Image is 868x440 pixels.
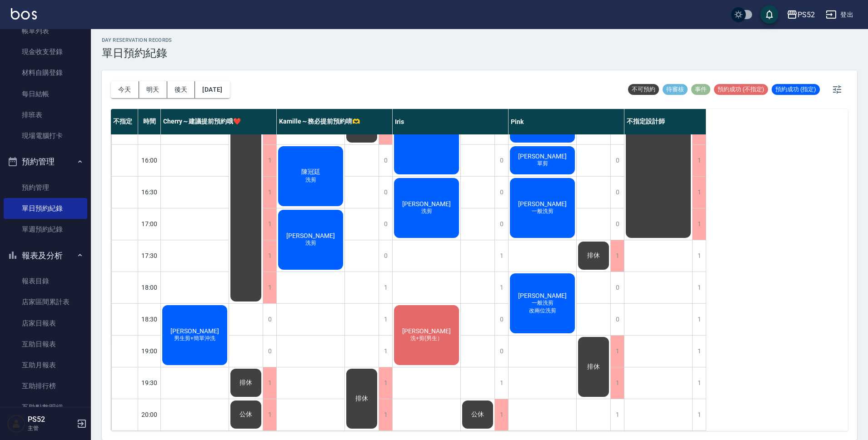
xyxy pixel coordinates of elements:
[7,415,25,433] img: Person
[691,85,710,94] span: 事件
[610,208,624,240] div: 0
[692,240,706,272] div: 1
[494,240,508,272] div: 1
[4,271,87,292] a: 報表目錄
[4,397,87,418] a: 互助點數明細
[4,334,87,355] a: 互助日報表
[284,232,337,239] span: [PERSON_NAME]
[138,303,161,335] div: 18:30
[610,177,624,208] div: 0
[102,37,172,43] h2: day Reservation records
[379,208,392,240] div: 0
[610,336,624,367] div: 1
[304,239,318,247] span: 洗剪
[263,177,276,208] div: 1
[263,240,276,272] div: 1
[263,208,276,240] div: 1
[516,153,569,160] span: [PERSON_NAME]
[169,327,221,335] span: [PERSON_NAME]
[354,395,370,403] span: 排休
[379,367,392,399] div: 1
[138,144,161,176] div: 16:00
[494,177,508,208] div: 0
[4,355,87,376] a: 互助月報表
[610,240,624,272] div: 1
[409,335,444,342] span: 洗+剪(男生）
[28,415,74,424] h5: PS52
[263,272,276,303] div: 1
[138,367,161,399] div: 19:30
[102,47,172,59] h3: 單日預約紀錄
[692,399,706,430] div: 1
[11,8,37,20] img: Logo
[4,376,87,396] a: 互助排行榜
[783,5,818,24] button: PS52
[692,145,706,176] div: 1
[469,410,486,419] span: 公休
[4,41,87,62] a: 現金收支登錄
[299,168,322,176] span: 陳冠廷
[714,85,768,94] span: 預約成功 (不指定)
[277,109,393,134] div: Kamille～務必提前預約唷🫶
[172,335,217,342] span: 男生剪+簡單沖洗
[304,176,318,184] span: 洗剪
[4,244,87,267] button: 報表及分析
[4,177,87,198] a: 預約管理
[138,208,161,240] div: 17:00
[111,109,138,134] div: 不指定
[4,198,87,219] a: 單日預約紀錄
[238,379,254,387] span: 排休
[419,208,434,215] span: 洗剪
[494,145,508,176] div: 0
[263,399,276,430] div: 1
[610,145,624,176] div: 0
[509,109,624,134] div: Pink
[379,399,392,430] div: 1
[527,307,558,315] span: 改兩位洗剪
[692,272,706,303] div: 1
[379,145,392,176] div: 0
[530,208,555,215] span: 一般洗剪
[4,104,87,125] a: 排班表
[494,304,508,335] div: 0
[530,299,555,307] span: 一般洗剪
[379,304,392,335] div: 1
[4,150,87,173] button: 預約管理
[138,335,161,367] div: 19:00
[663,85,688,94] span: 待審核
[379,336,392,367] div: 1
[393,109,509,134] div: Iris
[535,160,550,168] span: 單剪
[4,292,87,312] a: 店家區間累計表
[494,399,508,430] div: 1
[516,200,569,208] span: [PERSON_NAME]
[610,304,624,335] div: 0
[379,177,392,208] div: 0
[628,85,659,94] span: 不可預約
[494,336,508,367] div: 0
[263,336,276,367] div: 0
[624,109,706,134] div: 不指定設計師
[195,81,229,98] button: [DATE]
[167,81,195,98] button: 後天
[400,327,453,335] span: [PERSON_NAME]
[4,62,87,83] a: 材料自購登錄
[238,410,254,419] span: 公休
[772,85,820,94] span: 預約成功 (指定)
[4,20,87,41] a: 帳單列表
[692,336,706,367] div: 1
[585,363,602,371] span: 排休
[4,84,87,104] a: 每日結帳
[161,109,277,134] div: Cherry～建議提前預約哦❤️
[400,200,453,208] span: [PERSON_NAME]
[692,367,706,399] div: 1
[494,208,508,240] div: 0
[28,424,74,432] p: 主管
[585,252,602,260] span: 排休
[263,304,276,335] div: 0
[139,81,167,98] button: 明天
[692,208,706,240] div: 1
[692,177,706,208] div: 1
[263,367,276,399] div: 1
[138,272,161,303] div: 18:00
